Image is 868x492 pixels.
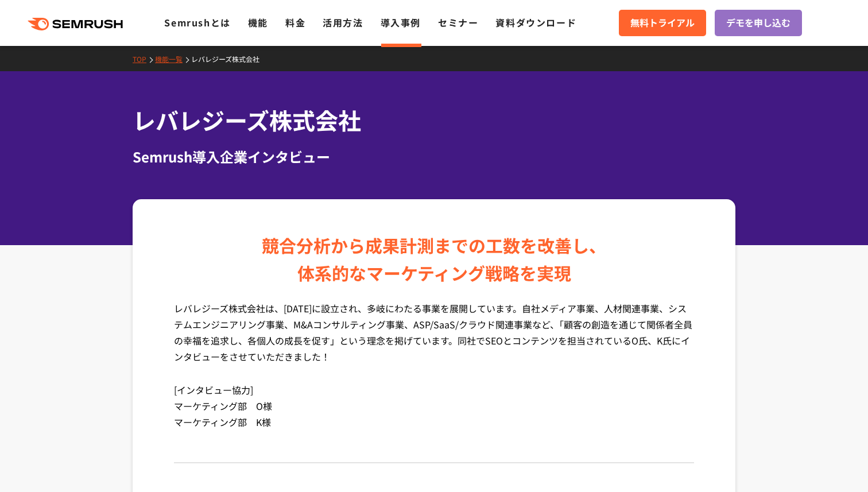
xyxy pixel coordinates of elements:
[133,54,155,64] a: TOP
[495,16,576,29] a: 資料ダウンロード
[155,54,191,64] a: 機能一覧
[174,300,694,382] p: レバレジーズ株式会社は、[DATE]に設立され、多岐にわたる事業を展開しています。自社メディア事業、人材関連事業、システムエンジニアリング事業、M&Aコンサルティング事業、ASP/SaaS/クラ...
[715,10,802,36] a: デモを申し込む
[133,103,735,137] h1: レバレジーズ株式会社
[164,16,230,29] a: Semrushとは
[619,10,706,36] a: 無料トライアル
[248,16,268,29] a: 機能
[323,16,363,29] a: 活用方法
[133,146,735,167] div: Semrush導入企業インタビュー
[191,54,268,64] a: レバレジーズ株式会社
[438,16,478,29] a: セミナー
[630,16,695,30] span: 無料トライアル
[174,382,694,447] p: [インタビュー協力] マーケティング部 O様 マーケティング部 K様
[285,16,305,29] a: 料金
[726,16,790,30] span: デモを申し込む
[262,231,606,286] div: 競合分析から成果計測までの工数を改善し、 体系的なマーケティング戦略を実現
[381,16,421,29] a: 導入事例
